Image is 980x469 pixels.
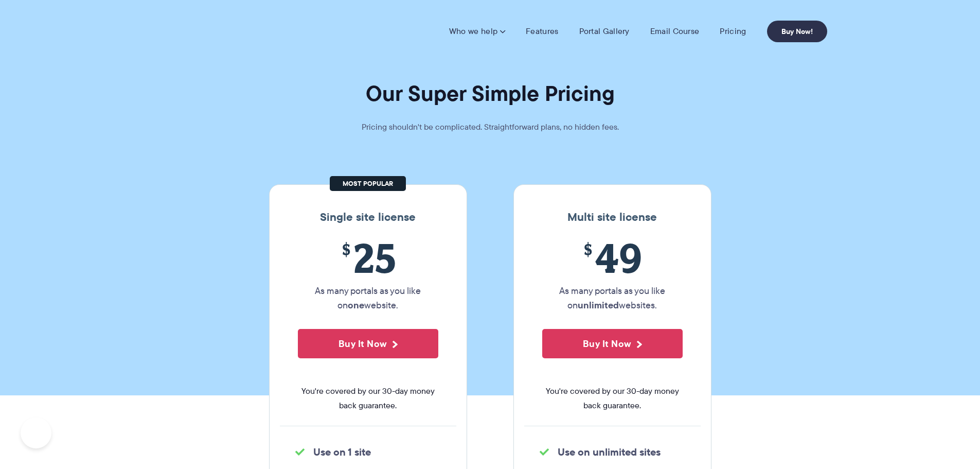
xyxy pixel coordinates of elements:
button: Buy It Now [542,329,683,358]
h3: Multi site license [524,211,701,224]
button: Buy It Now [298,329,438,358]
a: Pricing [720,26,746,37]
a: Buy Now! [767,21,827,42]
span: You're covered by our 30-day money back guarantee. [542,384,683,413]
strong: unlimited [578,298,619,312]
a: Features [526,26,558,37]
strong: one [348,298,364,312]
p: As many portals as you like on website. [298,284,438,312]
a: Email Course [650,26,700,37]
iframe: Toggle Customer Support [21,418,51,448]
strong: Use on unlimited sites [558,444,661,460]
p: As many portals as you like on websites. [542,284,683,312]
span: 49 [542,234,683,281]
p: Pricing shouldn't be complicated. Straightforward plans, no hidden fees. [336,120,645,134]
a: Portal Gallery [579,26,630,37]
span: 25 [298,234,438,281]
span: You're covered by our 30-day money back guarantee. [298,384,438,413]
a: Who we help [449,26,505,37]
strong: Use on 1 site [313,444,371,460]
h3: Single site license [280,211,456,224]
